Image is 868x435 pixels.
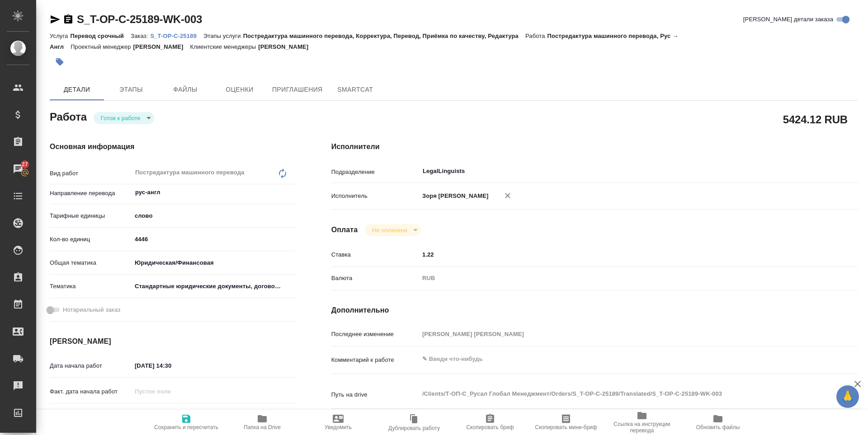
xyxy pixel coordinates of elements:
[16,160,33,169] span: 27
[331,225,358,235] h4: Оплата
[419,192,489,201] p: Зоря [PERSON_NAME]
[331,168,419,177] p: Подразделение
[331,250,419,259] p: Ставка
[164,84,207,95] span: Файлы
[783,112,848,127] h2: 5424.12 RUB
[50,361,132,370] p: Дата начала работ
[604,410,680,435] button: Ссылка на инструкции перевода
[148,410,224,435] button: Сохранить и пересчитать
[154,424,218,430] span: Сохранить и пересчитать
[50,14,61,25] button: Скопировать ссылку для ЯМессенджера
[696,424,740,430] span: Обновить файлы
[331,390,419,399] p: Путь на drive
[50,258,132,267] p: Общая тематика
[809,170,811,172] button: Open
[680,410,756,435] button: Обновить файлы
[331,192,419,201] p: Исполнитель
[376,410,452,435] button: Дублировать работу
[466,424,514,430] span: Скопировать бриф
[334,84,377,95] span: SmartCat
[290,192,292,193] button: Open
[840,387,855,406] span: 🙏
[419,327,814,341] input: Пустое поле
[452,410,528,435] button: Скопировать бриф
[836,385,859,408] button: 🙏
[525,33,547,39] p: Работа
[609,421,675,434] span: Ссылка на инструкции перевода
[50,141,295,152] h4: Основная информация
[50,211,132,220] p: Тарифные единицы
[132,233,295,246] input: ✎ Введи что-нибудь
[94,112,154,124] div: Готов к работе
[109,84,153,95] span: Этапы
[2,158,34,180] a: 27
[498,186,518,206] button: Удалить исполнителя
[98,114,143,122] button: Готов к работе
[63,305,120,314] span: Нотариальный заказ
[132,359,211,372] input: ✎ Введи что-нибудь
[77,13,202,25] a: S_T-OP-C-25189-WK-003
[50,282,132,291] p: Тематика
[331,274,419,283] p: Валюта
[71,43,133,50] p: Проектный менеджер
[132,385,211,398] input: Пустое поле
[258,43,315,50] p: [PERSON_NAME]
[50,52,70,72] button: Добавить тэг
[388,425,440,431] span: Дублировать работу
[150,32,203,39] a: S_T-OP-C-25189
[50,189,132,198] p: Направление перевода
[132,408,211,421] input: ✎ Введи что-нибудь
[419,271,814,286] div: RUB
[243,33,525,39] p: Постредактура машинного перевода, Корректура, Перевод, Приёмка по качеству, Редактура
[132,279,295,294] div: Стандартные юридические документы, договоры, уставы
[70,33,131,39] p: Перевод срочный
[132,208,295,224] div: слово
[150,33,203,39] p: S_T-OP-C-25189
[331,330,419,339] p: Последнее изменение
[50,108,87,124] h2: Работа
[419,248,814,261] input: ✎ Введи что-нибудь
[331,141,858,152] h4: Исполнители
[218,84,261,95] span: Оценки
[55,84,99,95] span: Детали
[224,410,300,435] button: Папка на Drive
[369,226,410,234] button: Не оплачена
[50,387,132,396] p: Факт. дата начала работ
[419,386,814,402] textarea: /Clients/Т-ОП-С_Русал Глобал Менеджмент/Orders/S_T-OP-C-25189/Translated/S_T-OP-C-25189-WK-003
[131,33,150,39] p: Заказ:
[365,224,420,236] div: Готов к работе
[331,355,419,365] p: Комментарий к работе
[132,255,295,271] div: Юридическая/Финансовая
[272,84,323,95] span: Приглашения
[63,14,74,25] button: Скопировать ссылку
[133,43,190,50] p: [PERSON_NAME]
[203,33,243,39] p: Этапы услуги
[300,410,376,435] button: Уведомить
[50,169,132,178] p: Вид работ
[190,43,259,50] p: Клиентские менеджеры
[528,410,604,435] button: Скопировать мини-бриф
[331,305,858,316] h4: Дополнительно
[50,33,70,39] p: Услуга
[50,336,295,347] h4: [PERSON_NAME]
[325,424,352,430] span: Уведомить
[743,15,833,24] span: [PERSON_NAME] детали заказа
[535,424,597,430] span: Скопировать мини-бриф
[50,235,132,244] p: Кол-во единиц
[244,424,281,430] span: Папка на Drive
